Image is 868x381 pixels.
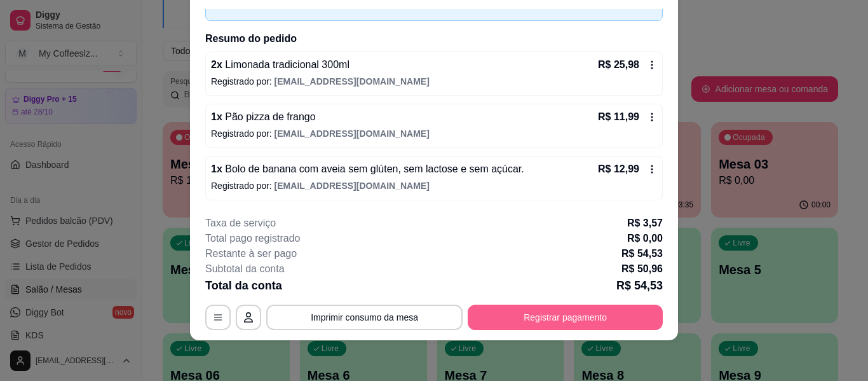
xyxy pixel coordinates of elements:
[275,76,430,87] span: [EMAIL_ADDRESS][DOMAIN_NAME]
[598,57,639,73] p: R$ 25,98
[222,111,316,122] span: Pão pizza de frango
[621,246,663,261] p: R$ 54,53
[616,277,663,294] p: R$ 54,53
[598,109,639,125] p: R$ 11,99
[275,181,430,191] span: [EMAIL_ADDRESS][DOMAIN_NAME]
[211,109,316,125] p: 1 x
[266,305,463,330] button: Imprimir consumo da mesa
[222,59,349,70] span: Limonada tradicional 300ml
[468,305,663,330] button: Registrar pagamento
[627,231,663,246] p: R$ 0,00
[598,162,639,177] p: R$ 12,99
[222,163,524,174] span: Bolo de banana com aveia sem glúten, sem lactose e sem açúcar.
[205,246,297,261] p: Restante à ser pago
[211,179,657,192] p: Registrado por:
[211,57,349,73] p: 2 x
[205,261,285,277] p: Subtotal da conta
[211,75,657,88] p: Registrado por:
[205,31,663,46] h2: Resumo do pedido
[211,127,657,140] p: Registrado por:
[205,216,276,231] p: Taxa de serviço
[205,277,282,294] p: Total da conta
[627,216,663,231] p: R$ 3,57
[621,261,663,277] p: R$ 50,96
[211,162,524,177] p: 1 x
[205,231,300,246] p: Total pago registrado
[275,128,430,139] span: [EMAIL_ADDRESS][DOMAIN_NAME]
